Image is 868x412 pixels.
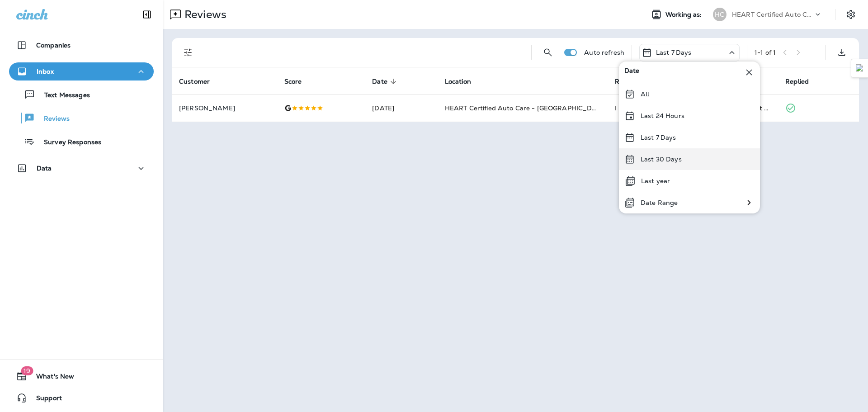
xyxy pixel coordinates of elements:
button: 19What's New [9,367,154,385]
div: HC [713,8,726,21]
p: Text Messages [35,91,90,100]
span: 19 [21,366,33,375]
button: Filters [179,43,197,62]
p: All [641,90,649,98]
span: Replied [785,77,821,85]
p: Last 7 Days [656,49,692,56]
span: Review Comment [615,77,682,85]
p: Reviews [35,115,70,123]
p: [PERSON_NAME] [179,104,270,112]
button: Reviews [9,109,154,128]
p: Date Range [641,199,678,206]
span: What's New [27,373,74,384]
p: Survey Responses [35,138,101,147]
span: Working as: [665,11,704,19]
button: Data [9,159,154,177]
button: Inbox [9,62,154,81]
span: Replied [785,78,809,85]
p: Auto refresh [584,49,624,56]
span: Customer [179,77,222,85]
p: Last year [641,177,670,185]
button: Companies [9,36,154,54]
span: Date [372,77,399,85]
button: Settings [843,6,859,23]
button: Support [9,389,154,407]
button: Survey Responses [9,132,154,151]
span: Location [445,78,471,85]
span: Date [624,67,640,78]
span: HEART Certified Auto Care - [GEOGRAPHIC_DATA] [445,104,607,112]
p: Reviews [181,8,226,21]
span: Score [284,77,314,85]
button: Export as CSV [833,43,851,62]
div: I wanted to support a local business and Heart Certified Auto Care in Evanston came highly recomm... [615,104,771,113]
p: Last 24 Hours [641,112,684,119]
p: Data [37,165,52,172]
td: [DATE] [365,95,437,122]
span: Review Comment [615,78,670,85]
span: Support [27,394,62,405]
p: HEART Certified Auto Care [732,11,813,18]
button: Text Messages [9,85,154,104]
div: 1 - 1 of 1 [755,49,776,56]
button: Collapse Sidebar [134,5,160,24]
p: Companies [36,42,71,49]
img: Detect Auto [856,64,864,72]
p: Last 30 Days [641,156,682,163]
span: Location [445,77,483,85]
span: Score [284,78,302,85]
span: Date [372,78,387,85]
p: Inbox [37,68,54,75]
button: Search Reviews [539,43,557,62]
span: Customer [179,78,210,85]
p: Last 7 Days [641,134,676,141]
